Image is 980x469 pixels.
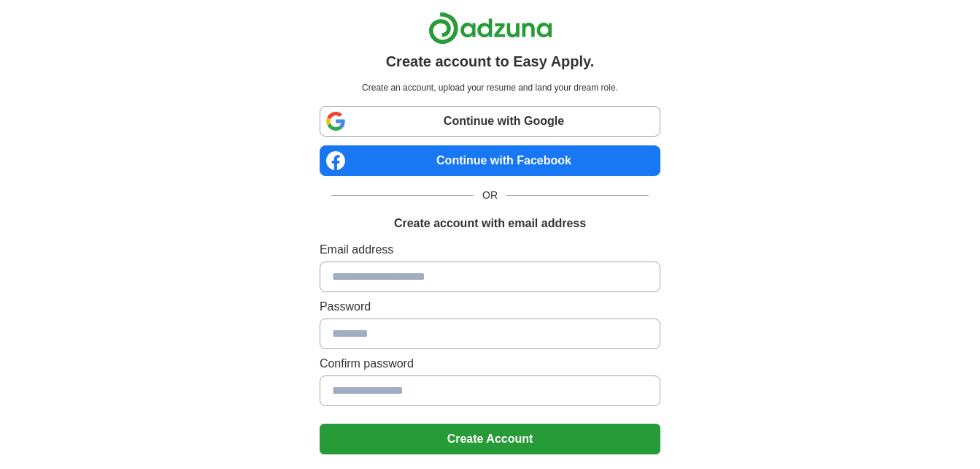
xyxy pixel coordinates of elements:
label: Email address [320,241,660,259]
a: Continue with Google [320,106,660,137]
h1: Create account with email address [394,215,586,232]
h1: Create account to Easy Apply. [386,50,595,72]
img: Adzuna logo [428,12,552,45]
label: Confirm password [320,355,660,373]
p: Create an account, upload your resume and land your dream role. [323,81,657,94]
a: Continue with Facebook [320,145,660,176]
button: Create Account [320,424,660,454]
span: OR [474,188,506,203]
label: Password [320,298,660,316]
